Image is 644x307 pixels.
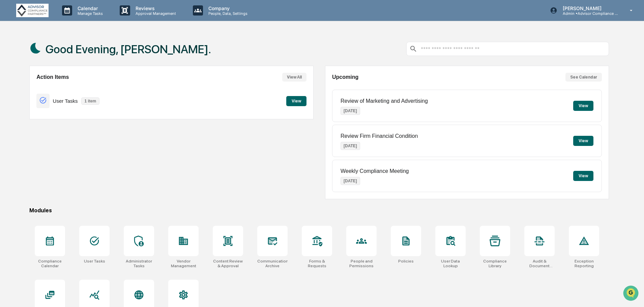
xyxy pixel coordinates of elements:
[67,114,82,119] span: Pylon
[573,171,593,181] button: View
[622,285,641,303] iframe: Open customer support
[72,5,106,11] p: Calendar
[84,259,105,264] div: User Tasks
[56,85,84,92] span: Attestations
[124,259,154,268] div: Administrator Tasks
[7,86,12,91] div: 🖐️
[130,5,179,11] p: Reviews
[23,58,88,64] div: We're offline, we'll be back soon
[49,86,54,91] div: 🗄️
[257,259,288,268] div: Communications Archive
[4,82,46,94] a: 🖐️Preclearance
[573,136,593,146] button: View
[7,98,12,104] div: 🔎
[13,98,42,104] span: Data Lookup
[81,97,100,105] p: 1 item
[557,5,620,11] p: [PERSON_NAME]
[23,52,111,58] div: Start new chat
[29,207,609,214] div: Modules
[341,168,409,174] p: Weekly Compliance Meeting
[13,85,43,92] span: Preclearance
[46,82,86,94] a: 🗄️Attestations
[16,4,49,18] img: logo
[130,11,179,16] p: Approval Management
[557,11,620,16] p: Admin • Advisor Compliance Partners
[7,14,123,25] p: How can we help?
[35,259,65,268] div: Compliance Calendar
[168,259,199,268] div: Vendor Management
[36,74,69,80] h2: Action Items
[341,107,360,115] p: [DATE]
[332,74,358,80] h2: Upcoming
[346,259,377,268] div: People and Permissions
[435,259,466,268] div: User Data Lookup
[302,259,332,268] div: Forms & Requests
[203,5,251,11] p: Company
[72,11,106,16] p: Manage Tasks
[565,73,602,82] button: See Calendar
[286,97,306,104] a: View
[569,259,599,268] div: Exception Reporting
[4,95,45,107] a: 🔎Data Lookup
[46,42,211,56] h1: Good Evening, [PERSON_NAME].
[203,11,251,16] p: People, Data, Settings
[341,177,360,185] p: [DATE]
[213,259,243,268] div: Content Review & Approval
[573,101,593,111] button: View
[524,259,555,268] div: Audit & Document Logs
[48,114,82,119] a: Powered byPylon
[398,259,414,264] div: Policies
[480,259,510,268] div: Compliance Library
[341,142,360,150] p: [DATE]
[282,73,306,82] button: View All
[115,54,123,62] button: Start new chat
[53,98,78,104] p: User Tasks
[7,52,19,64] img: 1746055101610-c473b297-6a78-478c-a979-82029cc54cd1
[286,96,306,106] button: View
[341,133,418,139] p: Review Firm Financial Condition
[341,98,428,104] p: Review of Marketing and Advertising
